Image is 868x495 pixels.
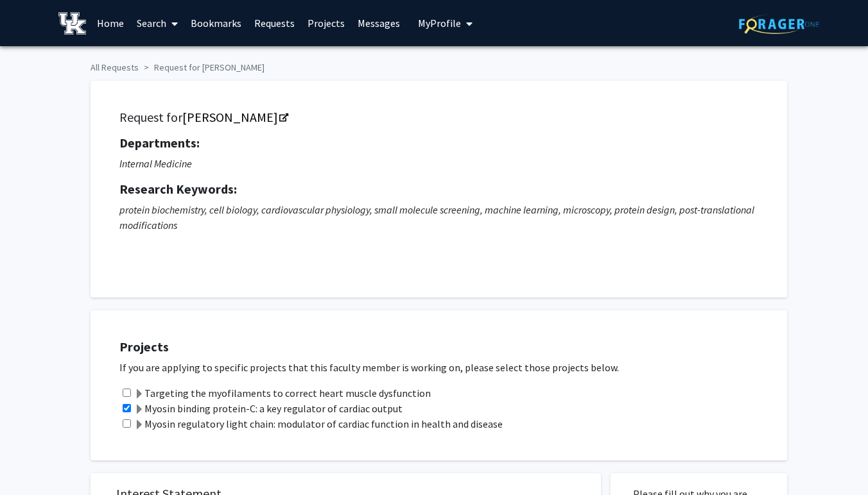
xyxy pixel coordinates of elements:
p: protein biochemistry, cell biology, cardiovascular physiology, small molecule screening, machine ... [119,202,758,233]
span: My Profile [418,17,461,29]
h5: Request for [119,110,758,125]
strong: Departments: [119,135,200,151]
label: Myosin binding protein-C: a key regulator of cardiac output [134,401,403,416]
img: University of Kentucky Logo [58,12,86,35]
ol: breadcrumb [91,56,777,74]
strong: Projects [119,339,169,355]
li: Request for [PERSON_NAME] [139,61,265,74]
a: Projects [301,1,351,46]
label: Targeting the myofilaments to correct heart muscle dysfunction [134,385,431,401]
a: Messages [351,1,406,46]
a: Search [130,1,184,46]
strong: Research Keywords: [119,181,237,197]
img: ForagerOne Logo [739,14,819,34]
p: If you are applying to specific projects that this faculty member is working on, please select th... [119,360,774,375]
label: Myosin regulatory light chain: modulator of cardiac function in health and disease [134,416,503,432]
a: Bookmarks [184,1,248,46]
iframe: Chat [10,437,55,485]
a: Opens in a new tab [182,109,287,125]
a: Requests [248,1,301,46]
i: Internal Medicine [119,157,192,170]
a: All Requests [91,62,139,73]
a: Home [91,1,130,46]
